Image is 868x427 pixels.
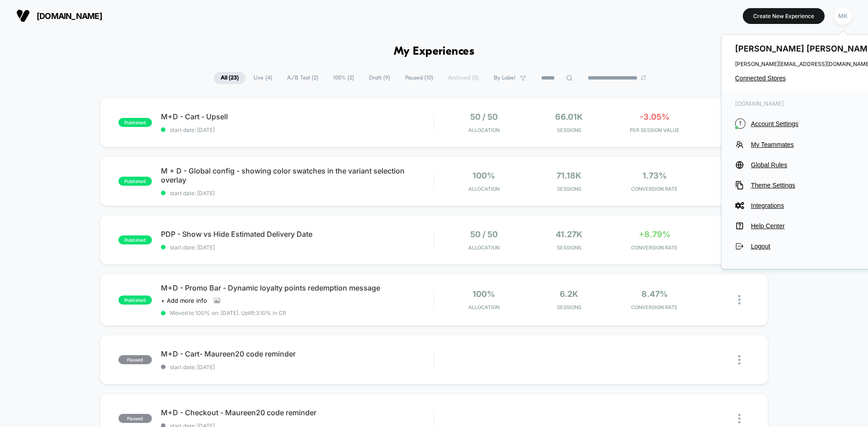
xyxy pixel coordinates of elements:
[556,230,582,239] span: 41.27k
[118,355,152,364] span: paused
[468,244,500,251] span: Allocation
[362,72,397,84] span: Draft ( 9 )
[118,296,152,305] span: published
[161,244,434,251] span: start date: [DATE]
[470,230,498,239] span: 50 / 50
[161,408,434,417] span: M+D - Checkout - Maureen20 code reminder
[468,304,500,310] span: Allocation
[118,235,152,244] span: published
[831,7,854,25] button: MK
[14,9,105,23] button: [DOMAIN_NAME]
[557,171,581,180] span: 71.18k
[560,289,578,299] span: 6.2k
[247,72,279,84] span: Live ( 4 )
[614,186,695,192] span: CONVERSION RATE
[161,166,434,184] span: M + D - Global config - showing color swatches in the variant selection overlay
[614,244,695,251] span: CONVERSION RATE
[161,364,434,371] span: start date: [DATE]
[468,127,500,133] span: Allocation
[468,186,500,192] span: Allocation
[642,289,668,299] span: 8.47%
[639,230,670,239] span: +8.79%
[326,72,361,84] span: 100% ( 2 )
[398,72,440,84] span: Paused ( 10 )
[161,190,434,197] span: start date: [DATE]
[472,171,495,180] span: 100%
[743,8,825,24] button: Create New Experience
[161,230,434,239] span: PDP - Show vs Hide Estimated Delivery Date
[336,232,360,242] div: Duration
[314,232,335,242] div: Current time
[161,297,207,304] span: + Add more info
[161,127,434,133] span: start date: [DATE]
[834,7,852,25] div: MK
[738,414,741,423] img: close
[161,349,434,358] span: M+D - Cart- Maureen20 code reminder
[211,114,232,136] button: Play, NEW DEMO 2025-VEED.mp4
[118,177,152,186] span: published
[614,127,695,133] span: PER SESSION VALUE
[7,218,438,226] input: Seek
[738,355,741,365] img: close
[738,295,741,305] img: close
[472,289,495,299] span: 100%
[641,75,646,80] img: end
[118,414,152,423] span: paused
[280,72,325,84] span: A/B Test ( 2 )
[529,304,610,310] span: Sessions
[5,230,19,244] button: Play, NEW DEMO 2025-VEED.mp4
[37,11,102,21] span: [DOMAIN_NAME]
[118,118,152,127] span: published
[161,112,434,121] span: M+D - Cart - Upsell
[161,283,434,292] span: M+D - Promo Bar - Dynamic loyalty points redemption message
[642,171,667,180] span: 1.73%
[529,127,610,133] span: Sessions
[214,72,245,84] span: All ( 23 )
[16,9,30,23] img: Visually logo
[614,304,695,310] span: CONVERSION RATE
[470,112,498,122] span: 50 / 50
[494,75,515,81] span: By Label
[555,112,583,122] span: 66.01k
[377,233,405,242] input: Volume
[529,244,610,251] span: Sessions
[529,186,610,192] span: Sessions
[170,310,286,316] span: Moved to 100% on: [DATE] . Uplift: 3.10% in CR
[394,45,475,58] h1: My Experiences
[640,112,670,122] span: -3.05%
[735,118,745,129] i: T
